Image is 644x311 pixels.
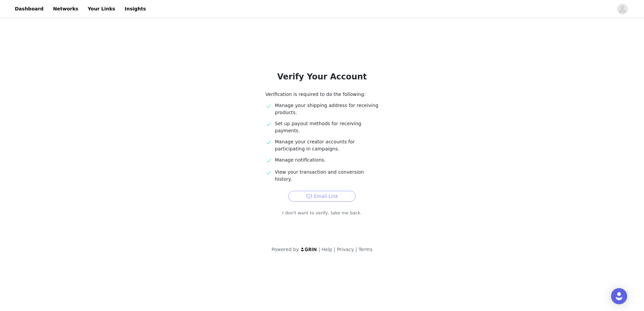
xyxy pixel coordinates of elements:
p: Set up payout methods for receiving payments. [275,120,379,134]
span: | [319,247,320,252]
a: Insights [121,1,150,16]
div: avatar [619,4,625,14]
a: Terms [358,247,372,252]
h1: Verify Your Account [249,71,395,83]
p: Manage notifications. [275,157,379,164]
a: I don't want to verify, take me back. [282,210,362,216]
a: Your Links [84,1,119,16]
button: Email Link [288,191,356,202]
span: | [334,247,335,252]
a: Privacy [337,247,354,252]
p: Manage your creator accounts for participating in campaigns. [275,138,379,152]
p: Manage your shipping address for receiving products. [275,102,379,116]
a: Dashboard [11,1,47,16]
a: Help [322,247,332,252]
p: Verification is required to do the following: [265,91,379,98]
span: Powered by [271,247,299,252]
a: Networks [49,1,82,16]
div: Open Intercom Messenger [611,288,627,304]
img: logo [300,247,317,251]
p: View your transaction and conversion history. [275,169,379,183]
span: | [355,247,357,252]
